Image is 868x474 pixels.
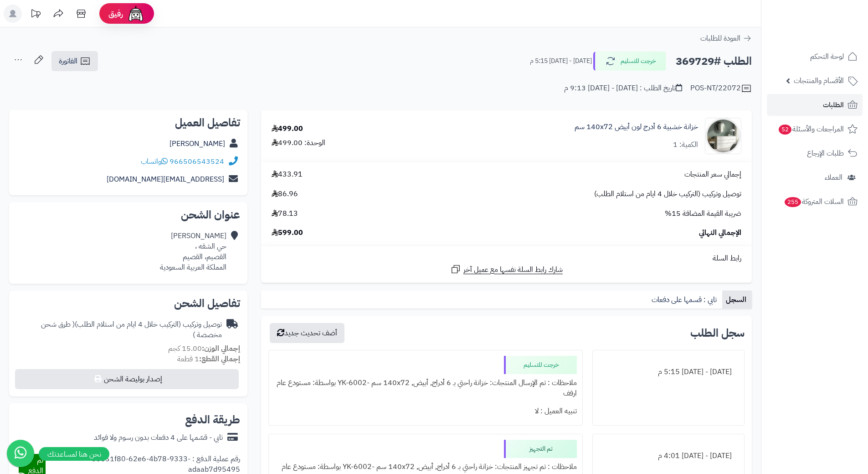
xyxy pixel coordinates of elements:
img: ai-face.png [127,5,145,23]
h2: عنوان الشحن [16,209,240,220]
div: الكمية: 1 [673,140,698,150]
div: الوحدة: 499.00 [272,138,325,148]
div: [PERSON_NAME] حي الشقه ، القصيم، القصيم المملكة العربية السعودية [160,231,226,272]
span: 78.13 [272,208,298,219]
div: توصيل وتركيب (التركيب خلال 4 ايام من استلام الطلب) [16,319,222,340]
span: الفاتورة [59,56,77,67]
span: الطلبات [823,99,844,111]
span: لوحة التحكم [810,50,844,63]
span: 52 [779,125,791,135]
span: شارك رابط السلة نفسها مع عميل آخر [463,265,563,275]
span: إجمالي سعر المنتجات [684,169,741,180]
span: العملاء [825,171,842,184]
span: 86.96 [272,189,298,199]
a: واتساب [141,156,168,167]
img: 1746709299-1702541934053-68567865785768-1000x1000-90x90.jpg [705,118,741,154]
a: السلات المتروكة255 [767,191,863,213]
a: 966506543524 [169,156,224,167]
div: خرجت للتسليم [504,356,577,374]
div: [DATE] - [DATE] 5:15 م [598,363,739,381]
span: 433.91 [272,169,303,180]
a: [PERSON_NAME] [169,138,225,149]
span: رفيق [108,8,123,19]
button: إصدار بوليصة الشحن [15,369,239,389]
div: تنبيه العميل : لا [274,402,576,420]
span: 255 [785,197,801,207]
div: 499.00 [272,124,303,134]
h3: سجل الطلب [690,328,745,339]
a: العملاء [767,167,863,188]
small: 1 قطعة [177,354,240,365]
div: رابط السلة [265,253,748,264]
a: المراجعات والأسئلة52 [767,118,863,140]
a: لوحة التحكم [767,46,863,68]
span: ضريبة القيمة المضافة 15% [665,208,741,219]
button: خرجت للتسليم [593,52,666,71]
a: الفاتورة [51,51,98,71]
div: POS-NT/22072 [690,83,752,94]
div: تابي - قسّمها على 4 دفعات بدون رسوم ولا فوائد [94,432,223,443]
a: تابي : قسمها على دفعات [648,291,722,309]
small: [DATE] - [DATE] 5:15 م [530,57,592,66]
span: المراجعات والأسئلة [778,123,844,135]
div: ملاحظات : تم الإرسال المنتجات: خزانة راحتي بـ 6 أدراج, أبيض, ‎140x72 سم‏ -YK-6002 بواسطة: مستودع ... [274,374,576,402]
span: السلات المتروكة [784,195,844,208]
span: طلبات الإرجاع [807,147,844,160]
a: شارك رابط السلة نفسها مع عميل آخر [450,264,563,275]
a: العودة للطلبات [700,33,752,44]
a: [EMAIL_ADDRESS][DOMAIN_NAME] [107,174,224,185]
a: الطلبات [767,94,863,116]
h2: تفاصيل الشحن [16,298,240,309]
a: خزانة خشبية 6 أدرج لون أبيض 140x72 سم [575,122,698,132]
h2: تفاصيل العميل [16,117,240,128]
span: الأقسام والمنتجات [794,74,844,87]
span: ( طرق شحن مخصصة ) [41,319,222,340]
span: العودة للطلبات [700,33,740,44]
button: أضف تحديث جديد [270,323,344,343]
a: تحديثات المنصة [24,5,47,25]
span: توصيل وتركيب (التركيب خلال 4 ايام من استلام الطلب) [594,189,741,199]
a: طلبات الإرجاع [767,142,863,164]
div: تم التجهيز [504,440,577,458]
strong: إجمالي القطع: [199,354,240,365]
h2: الطلب #369729 [676,52,752,71]
span: الإجمالي النهائي [699,228,741,238]
div: [DATE] - [DATE] 4:01 م [598,447,739,465]
div: تاريخ الطلب : [DATE] - [DATE] 9:13 م [564,83,682,94]
h2: طريقة الدفع [185,414,240,425]
strong: إجمالي الوزن: [202,343,240,354]
span: 599.00 [272,228,303,238]
small: 15.00 كجم [168,343,240,354]
a: السجل [722,291,752,309]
